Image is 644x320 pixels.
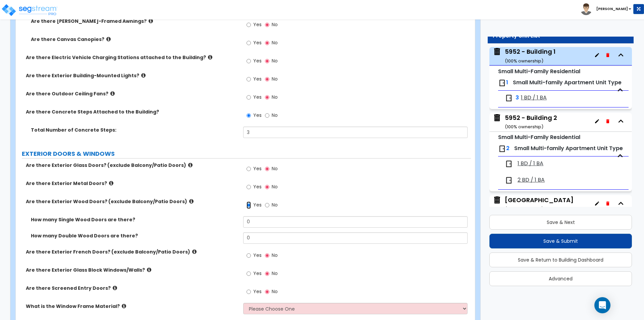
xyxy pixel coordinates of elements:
span: No [272,252,278,259]
label: Total Number of Concrete Steps: [31,127,238,133]
i: click for more info! [149,18,153,24]
i: click for more info! [141,73,146,78]
i: click for more info! [106,37,111,42]
input: Yes [247,76,251,83]
img: door.png [505,176,513,184]
input: Yes [247,183,251,191]
span: No [272,21,278,28]
span: Yes [253,201,262,208]
i: click for more info! [188,163,193,168]
span: No [272,183,278,190]
small: ( 100 % ownership) [505,124,543,130]
div: Open Intercom Messenger [594,297,610,313]
i: click for more info! [208,55,212,60]
img: door.png [505,160,513,168]
input: Yes [247,270,251,277]
span: Yes [253,165,262,172]
span: No [272,270,278,277]
small: Small Multi-Family Residential [498,133,580,141]
span: No [272,94,278,100]
img: building.svg [493,47,501,56]
span: Yes [253,112,262,119]
span: No [272,76,278,82]
span: 5952 - Building 2 [493,113,557,131]
span: 3 [516,94,519,102]
input: No [265,201,269,209]
span: Yes [253,183,262,190]
img: door.png [498,79,506,87]
span: 1 BD / 1 BA [518,160,543,168]
span: 1 BD / 1 BA [521,94,547,102]
label: Are there Electric Vehicle Charging Stations attached to the Building? [26,54,238,61]
label: Are there Exterior Wood Doors? (exclude Balcony/Patio Doors) [26,198,238,205]
input: No [265,252,269,259]
img: door.png [505,94,513,102]
span: No [272,201,278,208]
label: Are there Outdoor Ceiling Fans? [26,90,238,97]
input: Yes [247,201,251,209]
small: ( 100 % ownership) [505,206,543,212]
small: ( 100 % ownership) [505,58,543,64]
span: No [272,288,278,295]
div: [GEOGRAPHIC_DATA] [505,196,574,213]
label: Are there Exterior Glass Doors? (exclude Balcony/Patio Doors) [26,162,238,169]
i: click for more info! [113,285,117,290]
i: click for more info! [110,91,115,96]
span: Yes [253,39,262,46]
span: Yes [253,288,262,295]
input: No [265,57,269,65]
input: No [265,94,269,101]
input: No [265,288,269,295]
input: Yes [247,112,251,119]
i: click for more info! [122,304,126,309]
img: building.svg [493,113,501,122]
input: No [265,21,269,29]
span: 5952 - Building 1 [493,47,555,64]
small: Small Multi-Family Residential [498,67,580,75]
button: Save & Next [489,215,632,230]
i: click for more info! [109,181,113,186]
b: [PERSON_NAME] [596,6,628,11]
span: 5956 Building [493,196,574,213]
input: Yes [247,288,251,295]
label: How many Single Wood Doors are there? [31,216,238,223]
input: No [265,270,269,277]
input: Yes [247,57,251,65]
span: 2 [506,144,509,152]
span: No [272,165,278,172]
button: Save & Return to Building Dashboard [489,253,632,267]
input: Yes [247,252,251,259]
input: No [265,183,269,191]
input: Yes [247,21,251,29]
label: Are there Screened Entry Doors? [26,285,238,291]
span: Yes [253,57,262,64]
input: No [265,112,269,119]
span: Yes [253,94,262,100]
label: Are there Exterior Glass Block Windows/Walls? [26,267,238,273]
input: No [265,39,269,47]
div: 5952 - Building 1 [505,47,555,64]
label: How many Double Wood Doors are there? [31,232,238,239]
label: Are there Exterior Metal Doors? [26,180,238,187]
label: Are there Canvas Canopies? [31,36,238,43]
label: Are there Concrete Steps Attached to the Building? [26,108,238,115]
span: 2 BD / 1 BA [518,176,545,184]
span: Yes [253,270,262,277]
label: EXTERIOR DOORS & WINDOWS [22,149,471,158]
span: No [272,57,278,64]
img: avatar.png [580,3,592,15]
span: Small Multi-family Apartment Unit Type [514,144,623,152]
span: Small Multi-family Apartment Unit Type [513,79,622,86]
input: Yes [247,165,251,173]
label: What is the Window Frame Material? [26,303,238,310]
span: Yes [253,76,262,82]
span: No [272,112,278,119]
span: Yes [253,252,262,259]
span: 1 [506,79,508,86]
label: Are there Exterior French Doors? (exclude Balcony/Patio Doors) [26,248,238,255]
img: logo_pro_r.png [1,3,58,17]
input: No [265,76,269,83]
i: click for more info! [189,199,194,204]
input: No [265,165,269,173]
img: door.png [498,145,506,153]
